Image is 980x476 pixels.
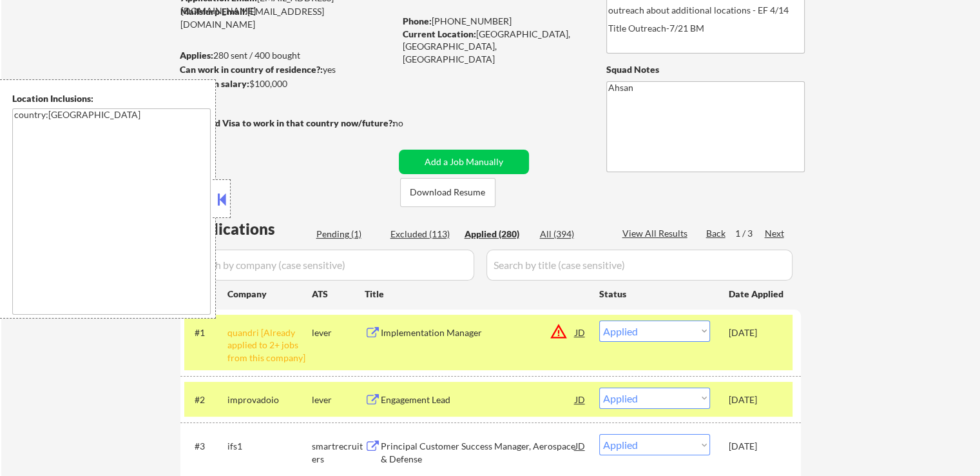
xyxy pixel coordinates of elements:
button: warning_amber [550,322,568,341]
div: [DATE] [729,326,785,339]
div: ifs1 [227,440,312,453]
div: Pending (1) [316,228,381,241]
button: Add a Job Manually [399,150,529,174]
strong: Will need Visa to work in that country now/future?: [180,117,395,128]
input: Search by company (case sensitive) [184,250,474,281]
div: quandri [Already applied to 2+ jobs from this company] [227,326,312,364]
div: Next [765,227,785,240]
div: Applied (280) [465,228,529,241]
div: lever [312,393,365,406]
div: View All Results [622,227,691,240]
div: ATS [312,288,365,301]
div: Date Applied [729,288,785,301]
strong: Applies: [180,50,213,61]
div: Implementation Manager [381,326,575,339]
strong: Can work in country of residence?: [180,64,323,75]
strong: Phone: [403,15,432,26]
strong: Current Location: [403,28,476,39]
div: yes [180,63,390,76]
div: Engagement Lead [381,393,575,406]
div: JD [574,388,587,411]
div: no [393,117,430,130]
input: Search by title (case sensitive) [486,250,793,281]
strong: Mailslurp Email: [180,6,247,17]
div: 1 / 3 [735,227,765,240]
div: lever [312,326,365,339]
div: Location Inclusions: [12,92,211,105]
div: Company [227,288,312,301]
div: Applications [184,221,312,237]
div: smartrecruiters [312,440,365,465]
div: Principal Customer Success Manager, Aerospace & Defense [381,440,575,465]
div: Back [706,227,727,240]
div: JD [574,321,587,344]
div: #2 [195,393,217,406]
div: [GEOGRAPHIC_DATA], [GEOGRAPHIC_DATA], [GEOGRAPHIC_DATA] [403,28,585,66]
div: [PHONE_NUMBER] [403,15,585,28]
div: Excluded (113) [390,228,455,241]
div: JD [574,434,587,457]
div: #3 [195,440,217,453]
strong: Minimum salary: [180,78,249,89]
div: 280 sent / 400 bought [180,49,394,62]
button: Download Resume [400,178,495,207]
div: $100,000 [180,77,394,90]
div: [DATE] [729,393,785,406]
div: #1 [195,326,217,339]
div: Status [599,282,710,305]
div: Title [365,288,587,301]
div: [EMAIL_ADDRESS][DOMAIN_NAME] [180,5,394,30]
div: All (394) [540,228,604,241]
div: [DATE] [729,440,785,453]
div: improvadoio [227,393,312,406]
div: Squad Notes [606,63,805,76]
